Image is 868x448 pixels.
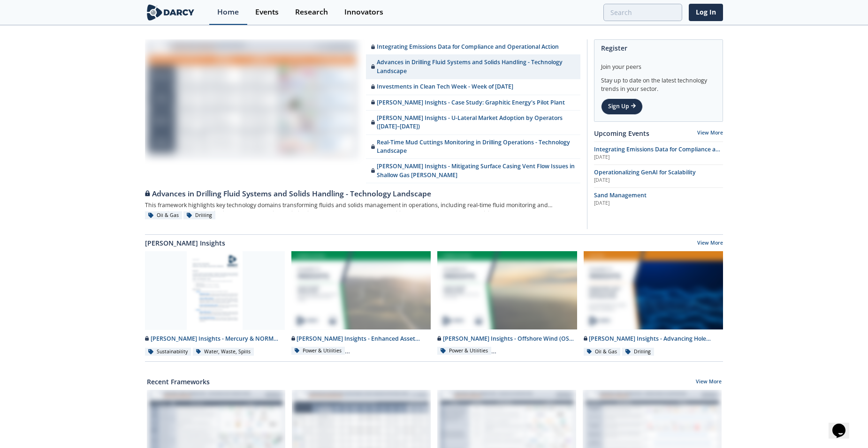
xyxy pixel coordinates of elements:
[689,4,723,21] a: Log In
[366,111,580,135] a: [PERSON_NAME] Insights - U-Lateral Market Adoption by Operators ([DATE]–[DATE])
[594,168,696,176] span: Operationalizing GenAI for Scalability
[584,335,723,343] div: [PERSON_NAME] Insights - Advancing Hole Cleaning with Automated Cuttings Monitoring
[145,188,580,200] div: Advances in Drilling Fluid Systems and Solids Handling - Technology Landscape
[147,377,210,387] a: Recent Frameworks
[371,43,559,51] div: Integrating Emissions Data for Compliance and Operational Action
[217,8,239,16] div: Home
[594,191,647,199] span: Sand Management
[366,159,580,183] a: [PERSON_NAME] Insights - Mitigating Surface Casing Vent Flow Issues in Shallow Gas [PERSON_NAME]
[366,135,580,159] a: Real-Time Mud Cuttings Monitoring in Drilling Operations - Technology Landscape
[288,251,434,357] a: Darcy Insights - Enhanced Asset Management (O&M) for Onshore Wind Farms preview [PERSON_NAME] Ins...
[145,211,182,220] div: Oil & Gas
[437,335,577,343] div: [PERSON_NAME] Insights - Offshore Wind (OSW) and Networks
[142,251,288,357] a: Darcy Insights - Mercury & NORM Detection and Decontamination preview [PERSON_NAME] Insights - Me...
[594,200,723,207] div: [DATE]
[594,128,649,138] a: Upcoming Events
[291,347,345,355] div: Power & Utilities
[145,238,225,248] a: [PERSON_NAME] Insights
[434,251,580,357] a: Darcy Insights - Offshore Wind (OSW) and Networks preview [PERSON_NAME] Insights - Offshore Wind ...
[437,347,491,355] div: Power & Utilities
[594,177,723,184] div: [DATE]
[580,251,727,357] a: Darcy Insights - Advancing Hole Cleaning with Automated Cuttings Monitoring preview [PERSON_NAME]...
[193,348,254,356] div: Water, Waste, Spills
[145,183,580,199] a: Advances in Drilling Fluid Systems and Solids Handling - Technology Landscape
[601,71,716,93] div: Stay up to date on the latest technology trends in your sector.
[622,348,654,356] div: Drilling
[295,8,328,16] div: Research
[145,335,285,343] div: [PERSON_NAME] Insights - Mercury & NORM Detection and [MEDICAL_DATA]
[601,40,716,56] div: Register
[601,98,643,114] a: Sign Up
[584,348,621,356] div: Oil & Gas
[601,56,716,71] div: Join your peers
[697,129,723,136] a: View More
[594,191,723,207] a: Sand Management [DATE]
[255,8,279,16] div: Events
[594,154,723,161] div: [DATE]
[145,4,196,21] img: logo-wide.svg
[145,199,580,211] div: This framework highlights key technology domains transforming fluids and solids management in ope...
[366,79,580,95] a: Investments in Clean Tech Week - Week of [DATE]
[291,335,431,343] div: [PERSON_NAME] Insights - Enhanced Asset Management (O&M) for Onshore Wind Farms
[344,8,383,16] div: Innovators
[594,168,723,184] a: Operationalizing GenAI for Scalability [DATE]
[697,239,723,248] a: View More
[366,39,580,55] a: Integrating Emissions Data for Compliance and Operational Action
[366,55,580,79] a: Advances in Drilling Fluid Systems and Solids Handling - Technology Landscape
[183,211,215,220] div: Drilling
[366,95,580,111] a: [PERSON_NAME] Insights - Case Study: Graphitic Energy's Pilot Plant
[829,411,859,439] iframe: chat widget
[145,348,191,356] div: Sustainability
[594,145,723,162] span: Integrating Emissions Data for Compliance and Operational Action
[594,145,723,161] a: Integrating Emissions Data for Compliance and Operational Action [DATE]
[603,4,682,21] input: Advanced Search
[696,378,722,387] a: View More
